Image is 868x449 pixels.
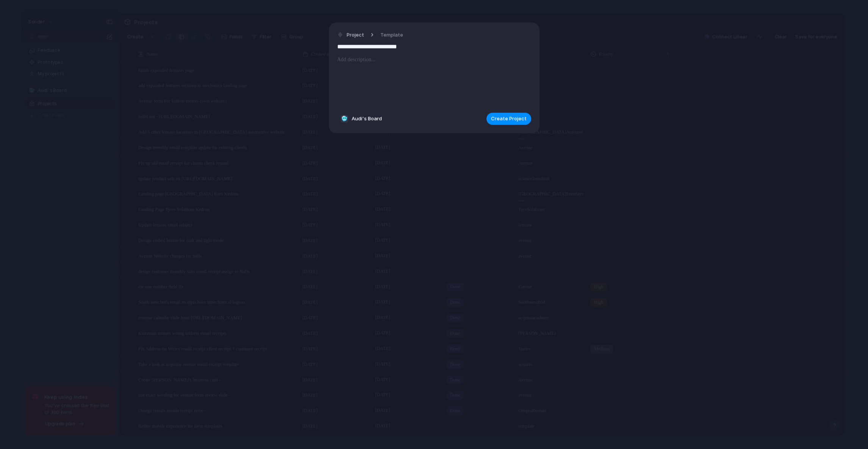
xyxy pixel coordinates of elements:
span: Create Project [491,115,527,123]
div: 🥶 [341,115,348,122]
button: Template [376,30,408,41]
span: Template [380,31,403,39]
span: Audi's Board [352,115,382,123]
span: Project [347,31,364,39]
button: Project [335,30,366,41]
button: Create Project [486,113,531,125]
